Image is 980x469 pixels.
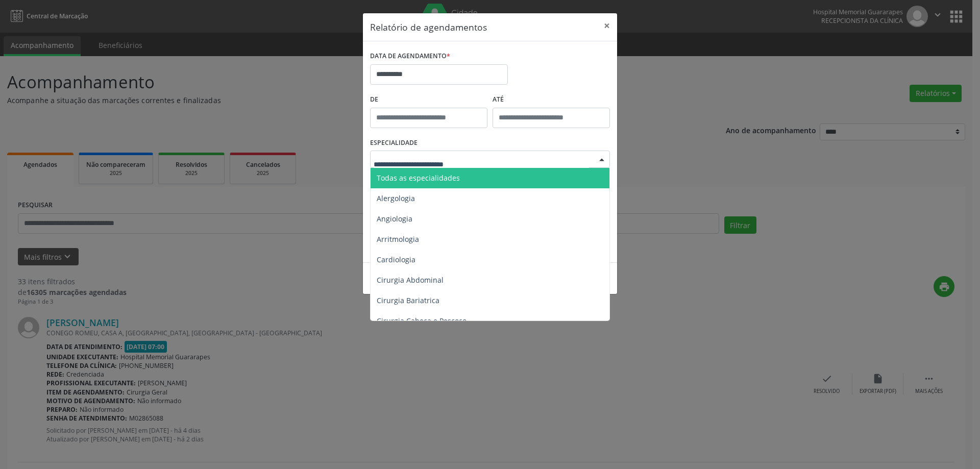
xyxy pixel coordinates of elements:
[377,316,467,326] span: Cirurgia Cabeça e Pescoço
[370,92,487,108] label: De
[377,214,412,224] span: Angiologia
[493,92,610,108] label: ATÉ
[370,20,487,34] h5: Relatório de agendamentos
[377,255,415,264] span: Cardiologia
[370,48,450,64] label: DATA DE AGENDAMENTO
[377,193,415,203] span: Alergologia
[597,13,617,38] button: Close
[377,275,444,285] span: Cirurgia Abdominal
[377,234,419,244] span: Arritmologia
[377,173,460,183] span: Todas as especialidades
[377,295,439,305] span: Cirurgia Bariatrica
[370,135,418,151] label: ESPECIALIDADE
